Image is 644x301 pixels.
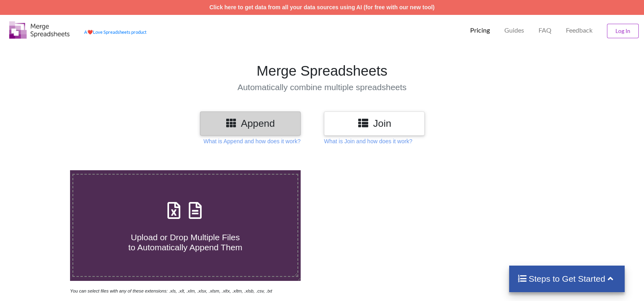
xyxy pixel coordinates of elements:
[203,137,300,145] p: What is Append and how does it work?
[539,26,551,35] p: FAQ
[87,29,93,35] span: heart
[84,29,147,35] a: AheartLove Spreadsheets product
[330,118,419,129] h3: Join
[566,27,592,33] span: Feedback
[470,26,490,35] p: Pricing
[607,24,639,38] button: Log In
[209,4,435,10] a: Click here to get data from all your data sources using AI (for free with our new tool)
[324,137,412,145] p: What is Join and how does it work?
[206,118,295,129] h3: Append
[128,233,242,252] span: Upload or Drop Multiple Files to Automatically Append Them
[517,274,617,284] h4: Steps to Get Started
[9,21,70,39] img: Logo.png
[70,289,272,293] i: You can select files with any of these extensions: .xls, .xlt, .xlm, .xlsx, .xlsm, .xltx, .xltm, ...
[504,26,524,35] p: Guides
